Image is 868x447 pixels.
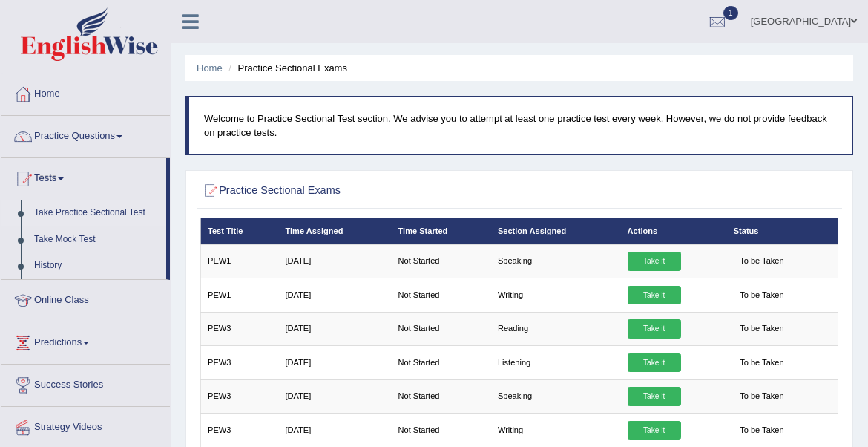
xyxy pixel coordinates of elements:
p: Welcome to Practice Sectional Test section. We advise you to attempt at least one practice test e... [204,111,838,140]
a: Online Class [1,280,170,317]
th: Status [726,218,838,244]
td: [DATE] [278,414,391,447]
li: Practice Sectional Exams [225,61,347,75]
a: Home [1,74,170,111]
td: PEW1 [200,244,278,278]
a: Take it [628,286,681,305]
td: Not Started [391,278,490,312]
td: [DATE] [278,346,391,379]
h2: Practice Sectional Exams [200,181,596,200]
th: Test Title [200,218,278,244]
a: Tests [1,158,166,195]
td: Writing [491,278,621,312]
td: [DATE] [278,278,391,312]
td: Speaking [491,379,621,413]
td: Not Started [391,414,490,447]
span: To be Taken [734,421,790,440]
th: Time Assigned [278,218,391,244]
td: [DATE] [278,244,391,278]
td: PEW1 [200,278,278,312]
td: Writing [491,414,621,447]
a: Take it [628,421,681,440]
td: Not Started [391,379,490,413]
td: PEW3 [200,379,278,413]
th: Time Started [391,218,490,244]
td: PEW3 [200,346,278,379]
td: Reading [491,312,621,345]
span: To be Taken [734,252,790,271]
a: Take it [628,319,681,339]
a: Home [197,62,223,74]
td: PEW3 [200,414,278,447]
span: To be Taken [734,319,790,339]
td: Not Started [391,346,490,379]
span: 1 [723,6,738,20]
td: [DATE] [278,312,391,345]
a: Practice Questions [1,116,170,153]
a: Strategy Videos [1,407,170,444]
a: Success Stories [1,365,170,402]
a: Predictions [1,322,170,359]
th: Section Assigned [491,218,621,244]
a: Take it [628,353,681,373]
td: [DATE] [278,379,391,413]
span: To be Taken [734,387,790,406]
span: To be Taken [734,353,790,373]
a: Take Practice Sectional Test [27,200,166,226]
td: Listening [491,346,621,379]
a: Take it [628,387,681,406]
td: Speaking [491,244,621,278]
td: PEW3 [200,312,278,345]
span: To be Taken [734,286,790,305]
th: Actions [620,218,726,244]
a: Take Mock Test [27,226,166,253]
td: Not Started [391,244,490,278]
a: Take it [628,252,681,271]
a: History [27,252,166,279]
td: Not Started [391,312,490,345]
